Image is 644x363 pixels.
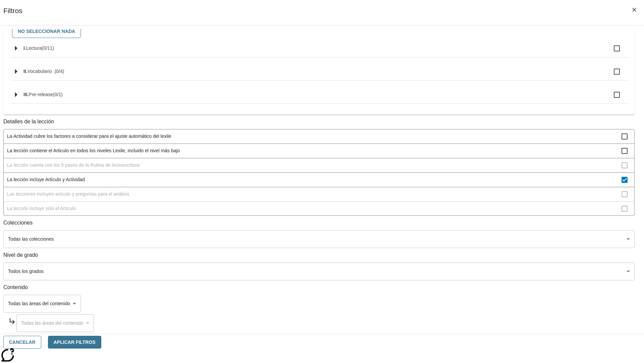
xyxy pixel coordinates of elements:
[3,284,635,291] p: Contenido
[55,69,64,74] span: 0 estándares seleccionados/4 estándares en grupo
[26,45,42,51] span: Lectura
[23,92,29,97] span: III.
[16,314,94,332] div: Seleccione el Contenido
[4,144,634,158] div: La lección contiene el Articulo en todos los niveles Lexile, incluido el nivel más bajo
[23,69,28,74] span: II.
[28,69,55,74] span: Vocabulario .
[3,118,635,126] p: Detalles de la lección
[4,172,634,187] div: La lección incluye Artículo y Actividad
[23,45,26,51] span: I.
[3,251,635,259] p: Nivel de grado
[7,176,622,183] span: La lección incluye Artículo y Actividad
[3,219,635,227] p: Colecciones
[3,295,81,313] div: Seleccione el Contenido
[10,40,629,109] ul: Seleccione habilidades
[7,147,622,154] span: La lección contiene el Articulo en todos los niveles Lexile, incluido el nivel más bajo
[627,3,641,17] button: Cerrar los filtros del Menú lateral
[4,129,634,144] div: La Actividad cubre los factores a considerar para el ajuste automático del lexile
[3,336,41,349] button: Cancelar
[7,133,622,140] span: La Actividad cubre los factores a considerar para el ajuste automático del lexile
[29,92,53,97] span: Pre-release
[42,45,54,51] span: 0 estándares seleccionados/11 estándares en grupo
[3,263,635,280] div: Seleccione los Grados
[3,7,22,25] h1: Filtros
[9,23,629,40] div: Seleccione habilidades
[3,129,635,216] ul: Detalles de la lección
[3,230,635,248] div: Seleccione una Colección
[53,92,63,97] span: 0 estándares seleccionados/1 estándares en grupo
[48,336,101,349] button: Aplicar Filtros
[12,25,81,38] button: No seleccionar nada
